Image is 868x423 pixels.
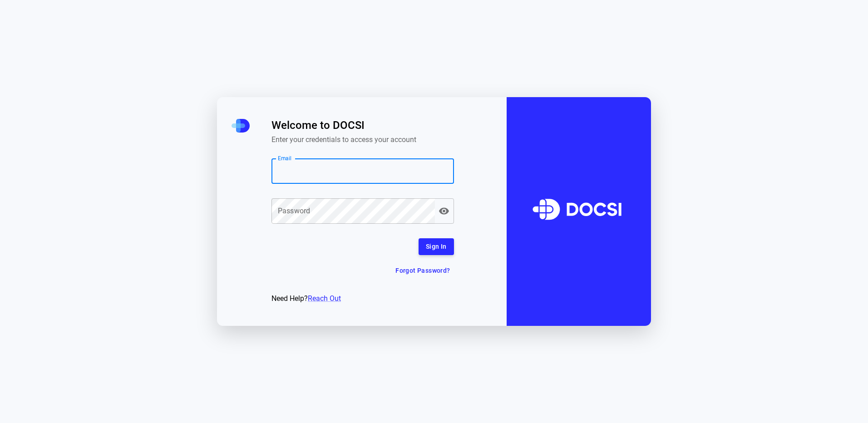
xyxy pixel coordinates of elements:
[271,135,454,144] span: Enter your credentials to access your account
[524,177,633,246] img: DOCSI Logo
[392,262,454,279] button: Forgot Password?
[232,119,250,133] img: DOCSI Mini Logo
[271,293,454,304] div: Need Help?
[419,238,454,255] button: Sign In
[271,119,454,132] span: Welcome to DOCSI
[278,154,292,162] label: Email
[308,294,341,303] a: Reach Out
